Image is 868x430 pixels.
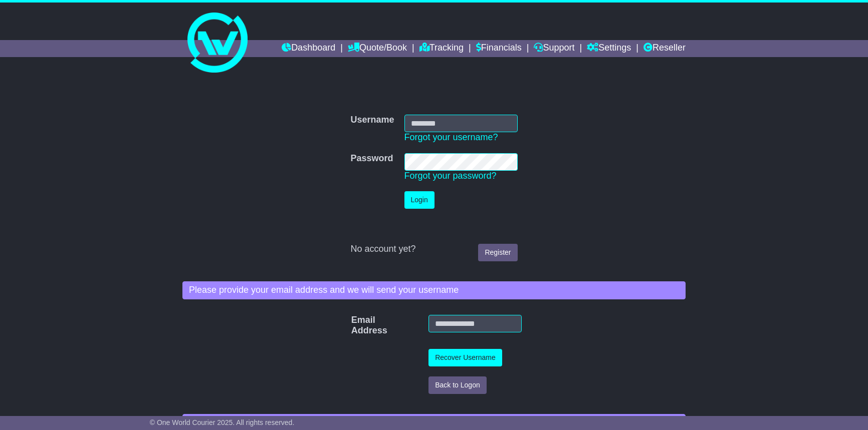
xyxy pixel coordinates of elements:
[182,281,686,299] div: Please provide your email address and we will send your username
[478,244,517,261] a: Register
[350,115,394,126] label: Username
[350,153,393,164] label: Password
[282,40,335,57] a: Dashboard
[428,349,502,366] button: Recover Username
[404,171,497,181] a: Forgot your password?
[346,315,364,336] label: Email Address
[404,132,498,142] a: Forgot your username?
[150,418,295,426] span: © One World Courier 2025. All rights reserved.
[534,40,574,57] a: Support
[404,191,435,209] button: Login
[643,40,686,57] a: Reseller
[350,244,517,255] div: No account yet?
[428,376,487,394] button: Back to Logon
[587,40,631,57] a: Settings
[419,40,464,57] a: Tracking
[348,40,407,57] a: Quote/Book
[476,40,522,57] a: Financials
